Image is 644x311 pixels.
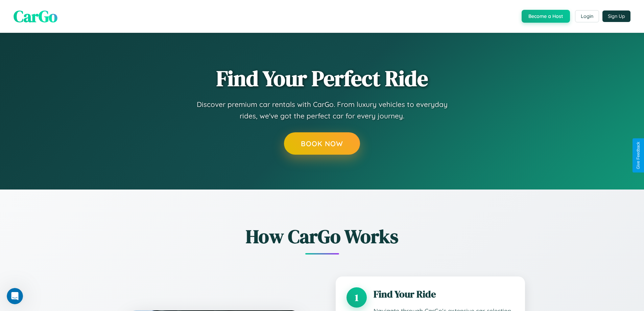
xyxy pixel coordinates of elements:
[522,10,570,23] button: Become a Host
[602,10,630,22] button: Sign Up
[216,67,428,90] h1: Find Your Perfect Ride
[284,132,360,155] button: Book Now
[119,223,525,249] h2: How CarGo Works
[636,142,641,169] div: Give Feedback
[575,10,599,22] button: Login
[374,287,514,301] h3: Find Your Ride
[187,99,457,121] p: Discover premium car rentals with CarGo. From luxury vehicles to everyday rides, we've got the pe...
[7,288,23,304] iframe: Intercom live chat
[347,287,367,308] div: 1
[14,5,57,27] span: CarGo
